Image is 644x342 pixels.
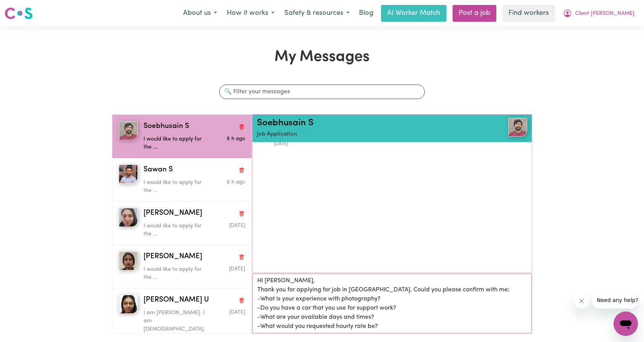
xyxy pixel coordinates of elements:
span: [PERSON_NAME] [143,208,202,219]
a: Soebhusain S [482,118,527,137]
p: I would like to apply for the ... [143,135,211,152]
span: Message sent on August 3, 2025 [229,310,245,315]
button: Safety & resources [279,5,354,21]
span: Need any help? [5,5,46,11]
textarea: Hi [PERSON_NAME], Thank you for applying for job in [GEOGRAPHIC_DATA]. Could you please confirm w... [252,274,532,333]
a: Blog [354,5,378,22]
span: Message sent on August 3, 2025 [229,267,245,272]
button: Sukhmeet K[PERSON_NAME]Delete conversationI would like to apply for the ...Message sent on August... [112,245,252,288]
button: Angela M[PERSON_NAME]Delete conversationI would like to apply for the ...Message sent on August 3... [112,201,252,245]
img: Sawan S [119,165,138,184]
a: Find workers [502,5,555,22]
div: [DATE] [274,139,469,147]
button: Sawan SSawan SDelete conversationI would like to apply for the ...Message sent on August 4, 2025 [112,158,252,201]
p: I would like to apply for the ... [143,265,211,282]
p: Job Application [257,130,482,139]
a: Careseekers logo [5,5,33,22]
button: Soebhusain SSoebhusain SDelete conversationI would like to apply for the ...Message sent on Augus... [112,115,252,158]
img: Angela M [119,208,138,227]
span: [PERSON_NAME] [143,251,202,262]
span: Sawan S [143,165,173,176]
span: Message sent on August 3, 2025 [229,223,245,228]
button: How it works [222,5,279,21]
iframe: Button to launch messaging window [614,312,638,336]
button: Delete conversation [238,165,245,175]
img: View Soebhusain S's profile [508,118,527,137]
p: I would like to apply for the ... [143,179,211,195]
p: I am [PERSON_NAME]. I am [DEMOGRAPHIC_DATA]. I... [143,309,211,342]
button: Delete conversation [238,252,245,262]
iframe: Close message [574,293,589,308]
input: 🔍 Filter your messages [219,85,425,99]
button: Delete conversation [238,295,245,305]
button: Delete conversation [238,208,245,218]
span: Soebhusain S [143,121,189,132]
p: I would like to apply for the ... [143,222,211,238]
iframe: Message from company [592,292,638,308]
span: Client [PERSON_NAME] [575,10,634,18]
img: Sukhmeet K [119,251,138,270]
span: Message sent on August 4, 2025 [227,136,245,141]
a: Soebhusain S [257,118,314,128]
a: AI Worker Match [381,5,446,22]
a: Post a job [453,5,496,22]
img: Soebhusain S [119,121,138,140]
span: [PERSON_NAME] U [143,295,209,306]
img: Ekta U [119,295,138,314]
button: My Account [558,5,639,21]
img: Careseekers logo [5,6,33,20]
button: About us [178,5,222,21]
span: Message sent on August 4, 2025 [227,180,245,185]
button: Delete conversation [238,121,245,131]
h1: My Messages [112,48,532,66]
